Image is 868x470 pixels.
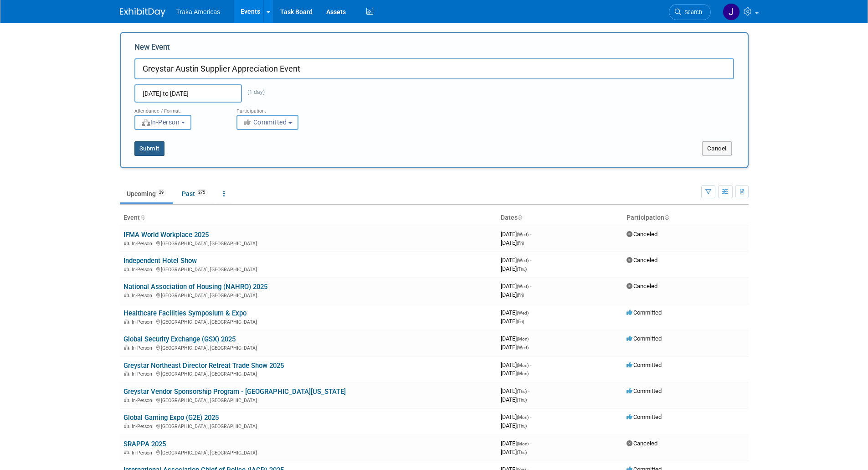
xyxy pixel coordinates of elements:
[124,267,129,271] img: In-Person Event
[132,267,155,273] span: In-Person
[501,265,527,272] span: [DATE]
[627,283,657,289] span: Canceled
[501,309,531,316] span: [DATE]
[132,319,155,325] span: In-Person
[501,422,527,429] span: [DATE]
[123,413,219,422] a: Global Gaming Expo (G2E) 2025
[156,189,166,196] span: 29
[124,241,129,245] img: In-Person Event
[501,449,527,455] span: [DATE]
[501,370,529,377] span: [DATE]
[517,398,527,403] span: (Thu)
[120,210,497,226] th: Event
[124,450,129,455] img: In-Person Event
[669,4,711,20] a: Search
[123,362,284,370] a: Greystar Northeast Director Retreat Trade Show 2025
[530,257,531,263] span: -
[123,291,493,299] div: [GEOGRAPHIC_DATA], [GEOGRAPHIC_DATA]
[501,318,524,325] span: [DATE]
[518,214,522,221] a: Sort by Start Date
[627,309,662,316] span: Committed
[627,257,657,263] span: Canceled
[501,335,531,342] span: [DATE]
[123,449,493,456] div: [GEOGRAPHIC_DATA], [GEOGRAPHIC_DATA]
[132,371,155,377] span: In-Person
[123,344,493,351] div: [GEOGRAPHIC_DATA], [GEOGRAPHIC_DATA]
[501,231,531,238] span: [DATE]
[623,210,749,226] th: Participation
[517,267,527,272] span: (Thu)
[501,440,531,447] span: [DATE]
[242,89,265,95] span: (1 day)
[123,265,493,273] div: [GEOGRAPHIC_DATA], [GEOGRAPHIC_DATA]
[723,3,740,21] img: Jamie Saenz
[517,450,527,455] span: (Thu)
[517,371,529,376] span: (Mon)
[123,422,493,429] div: [GEOGRAPHIC_DATA], [GEOGRAPHIC_DATA]
[134,42,170,56] label: New Event
[517,319,524,324] span: (Fri)
[124,398,129,402] img: In-Person Event
[501,396,527,403] span: [DATE]
[530,283,531,289] span: -
[517,232,529,237] span: (Wed)
[236,103,325,114] div: Participation:
[530,413,531,420] span: -
[517,389,527,394] span: (Thu)
[501,413,531,420] span: [DATE]
[123,231,209,239] a: IFMA World Workplace 2025
[140,214,144,221] a: Sort by Event Name
[681,9,702,15] span: Search
[627,440,657,447] span: Canceled
[175,185,215,202] a: Past275
[517,363,529,368] span: (Mon)
[664,214,669,221] a: Sort by Participation Type
[627,335,662,342] span: Committed
[530,335,531,342] span: -
[120,8,165,17] img: ExhibitDay
[123,387,346,396] a: Greystar Vendor Sponsorship Program - [GEOGRAPHIC_DATA][US_STATE]
[134,115,191,130] button: In-Person
[627,362,662,368] span: Committed
[501,387,529,394] span: [DATE]
[517,258,529,263] span: (Wed)
[530,440,531,447] span: -
[123,396,493,403] div: [GEOGRAPHIC_DATA], [GEOGRAPHIC_DATA]
[123,440,166,448] a: SRAPPA 2025
[120,185,173,202] a: Upcoming29
[195,189,208,196] span: 275
[517,424,527,429] span: (Thu)
[123,335,236,343] a: Global Security Exchange (GSX) 2025
[627,413,662,420] span: Committed
[124,424,129,428] img: In-Person Event
[176,8,221,15] span: Traka Americas
[501,257,531,263] span: [DATE]
[141,119,180,126] span: In-Person
[530,231,531,238] span: -
[501,362,531,368] span: [DATE]
[627,387,662,394] span: Committed
[124,293,129,297] img: In-Person Event
[627,231,657,238] span: Canceled
[517,345,529,350] span: (Wed)
[123,257,197,265] a: Independent Hotel Show
[132,398,155,403] span: In-Person
[132,345,155,351] span: In-Person
[517,336,529,341] span: (Mon)
[134,84,242,103] input: Start Date - End Date
[124,345,129,350] img: In-Person Event
[123,318,493,325] div: [GEOGRAPHIC_DATA], [GEOGRAPHIC_DATA]
[123,309,247,317] a: Healthcare Facilities Symposium & Expo
[123,370,493,377] div: [GEOGRAPHIC_DATA], [GEOGRAPHIC_DATA]
[243,119,287,126] span: Committed
[517,284,529,289] span: (Wed)
[497,210,623,226] th: Dates
[501,344,529,351] span: [DATE]
[236,115,298,130] button: Committed
[530,362,531,368] span: -
[132,293,155,299] span: In-Person
[517,415,529,420] span: (Mon)
[501,283,531,289] span: [DATE]
[517,310,529,315] span: (Wed)
[517,293,524,298] span: (Fri)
